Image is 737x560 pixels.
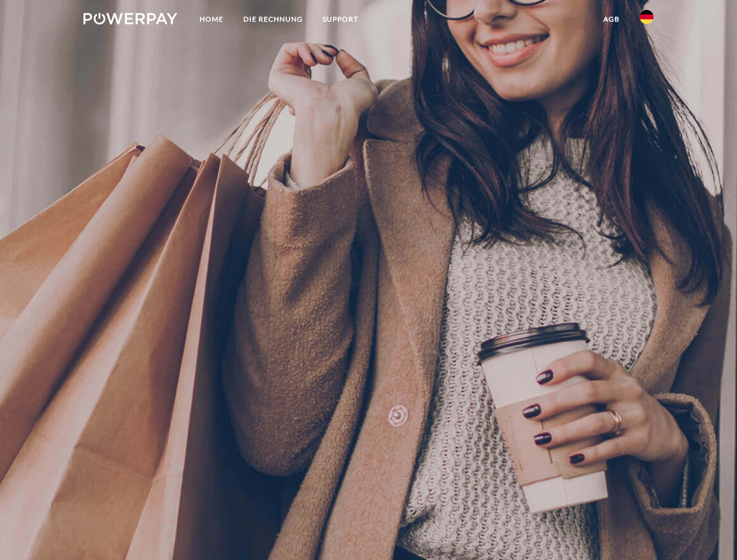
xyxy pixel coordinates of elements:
[593,9,630,30] a: agb
[83,13,177,24] img: logo-powerpay-white.svg
[313,9,368,30] a: SUPPORT
[233,9,313,30] a: DIE RECHNUNG
[640,10,654,24] img: de
[190,9,233,30] a: Home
